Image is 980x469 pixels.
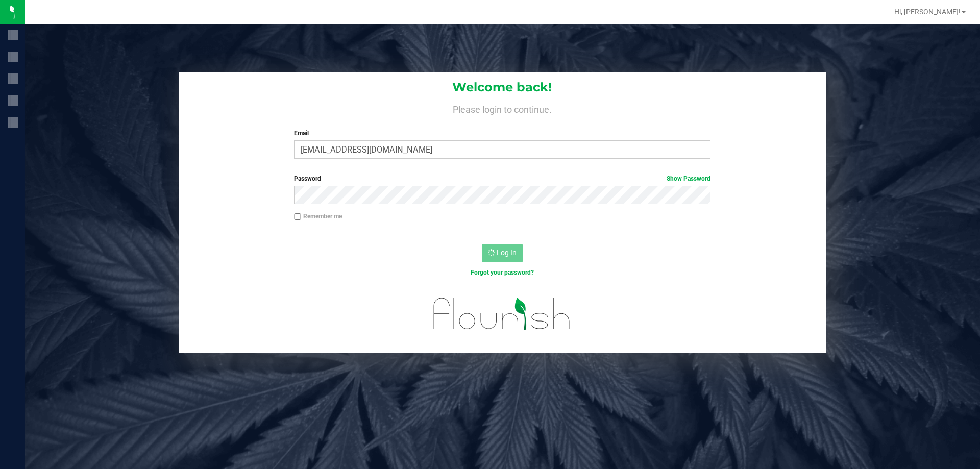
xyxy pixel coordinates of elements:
[179,81,826,94] h1: Welcome back!
[497,249,517,257] span: Log In
[421,288,583,340] img: flourish_logo.svg
[294,213,301,220] input: Remember me
[471,269,534,276] a: Forgot your password?
[179,102,826,114] h4: Please login to continue.
[667,175,710,182] a: Show Password
[294,175,321,182] span: Password
[894,8,961,16] span: Hi, [PERSON_NAME]!
[294,212,342,221] label: Remember me
[294,129,710,138] label: Email
[482,244,523,262] button: Log In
